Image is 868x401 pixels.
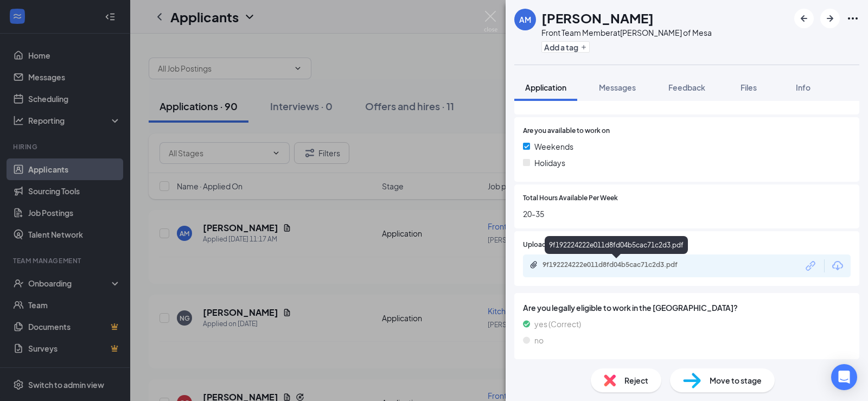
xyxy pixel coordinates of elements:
span: Are you legally eligible to work in the [GEOGRAPHIC_DATA]? [523,302,851,314]
button: PlusAdd a tag [541,41,590,53]
span: Move to stage [710,374,762,386]
span: Application [525,82,566,92]
span: Weekends [534,141,573,152]
svg: Ellipses [846,12,859,25]
div: AM [519,14,531,25]
button: ArrowRight [820,9,840,28]
svg: ArrowLeftNew [797,12,810,25]
div: Front Team Member at [PERSON_NAME] of Mesa [541,27,712,38]
span: no [534,334,544,346]
svg: Plus [580,44,587,50]
span: 20-35 [523,208,851,220]
span: Holidays [534,157,565,169]
span: Feedback [668,82,705,92]
span: Messages [599,82,636,92]
svg: Paperclip [529,260,538,269]
span: Reject [624,374,648,386]
span: Info [796,82,810,92]
span: Total Hours Available Per Week [523,193,618,203]
span: Are you available to work on [523,126,610,136]
span: Files [741,82,757,92]
h1: [PERSON_NAME] [541,9,654,27]
button: ArrowLeftNew [794,9,814,28]
svg: Link [804,259,818,273]
span: Upload Resume [523,240,572,250]
svg: Download [831,259,844,272]
span: yes (Correct) [534,318,581,330]
div: 9f192224222e011d8fd04b5cac71c2d3.pdf [542,260,694,269]
div: Open Intercom Messenger [831,364,857,390]
div: 9f192224222e011d8fd04b5cac71c2d3.pdf [545,236,688,254]
a: Paperclip9f192224222e011d8fd04b5cac71c2d3.pdf [529,260,705,271]
svg: ArrowRight [824,12,837,25]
